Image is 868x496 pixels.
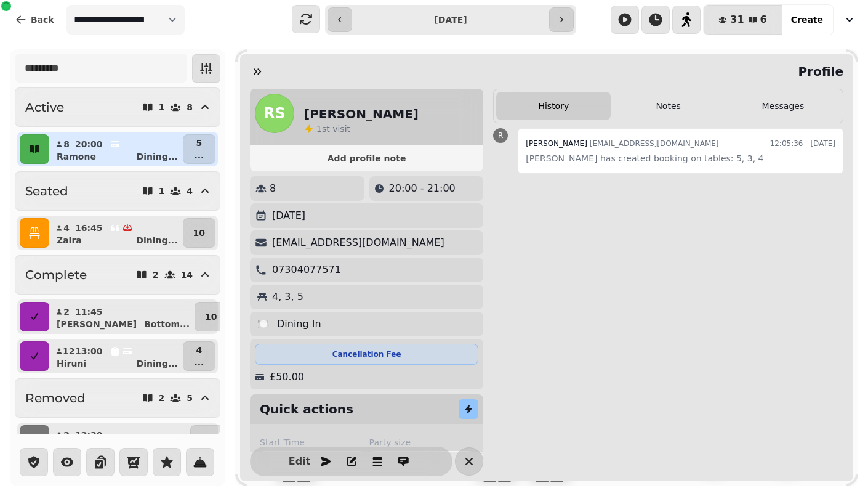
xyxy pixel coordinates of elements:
span: [PERSON_NAME] [526,139,587,148]
label: Start Time [260,436,364,449]
p: 13:00 [75,345,103,357]
time: 12:05:36 - [DATE] [770,136,835,151]
button: 4... [183,341,215,371]
span: st [322,124,332,134]
p: 10 [193,227,205,239]
p: 2 [159,394,165,402]
p: Bottom ... [144,318,190,330]
p: 4 [187,187,193,195]
button: 212:30 [52,425,188,455]
span: RS [263,106,286,121]
span: Add profile note [265,154,468,163]
p: Dining ... [137,357,178,370]
p: 07304077571 [272,262,341,277]
span: Back [31,15,54,24]
button: Messages [726,92,840,120]
h2: [PERSON_NAME] [304,105,419,123]
button: 10 [183,218,215,248]
div: [EMAIL_ADDRESS][DOMAIN_NAME] [526,136,718,151]
p: 2 [63,429,70,441]
span: 1 [316,124,322,134]
p: Hiruni [57,357,86,370]
button: Removed25 [15,378,220,418]
p: 12 [63,345,70,357]
button: Back [5,5,64,35]
p: ... [194,149,204,161]
button: 211:45[PERSON_NAME]Bottom... [52,302,192,331]
p: [PERSON_NAME] has created booking on tables: 5, 3, 4 [526,151,835,166]
p: visit [316,123,350,135]
h2: Seated [25,182,68,200]
p: ... [194,356,204,368]
span: 6 [760,15,767,25]
button: 10 [195,302,227,331]
label: Party size [369,436,474,449]
p: 12:30 [75,429,103,441]
p: 8 [270,181,276,196]
p: £50.00 [270,370,304,384]
p: Dining In [277,317,321,331]
p: [PERSON_NAME] [57,318,137,330]
button: 316 [704,5,781,35]
h2: Active [25,99,64,116]
button: Notes [611,92,725,120]
p: 4, 3, 5 [272,290,303,304]
p: Zaira [57,234,82,246]
button: Seated14 [15,171,220,211]
p: [EMAIL_ADDRESS][DOMAIN_NAME] [272,235,444,250]
div: Cancellation Fee [255,344,478,365]
p: 2 [63,306,70,318]
p: 5 [194,137,204,149]
p: 1 [159,103,165,112]
p: 🍽️ [257,317,270,331]
p: Dining ... [137,150,178,163]
button: Complete214 [15,255,220,295]
p: 4 [63,222,70,234]
p: Dining ... [136,234,177,246]
button: History [496,92,611,120]
button: 820:00RamoneDining... [52,134,180,164]
h2: Profile [793,63,843,80]
h2: Complete [25,266,87,283]
button: 416:45ZairaDining... [52,218,180,248]
p: 8 [187,103,193,112]
p: 1 [159,187,165,195]
span: Edit [292,457,307,466]
p: 4 [194,344,204,356]
p: 11:45 [75,306,103,318]
h2: Removed [25,389,86,407]
p: 10 [205,311,217,323]
p: 24 [201,434,212,446]
button: Add profile note [255,150,478,166]
button: 1213:00HiruniDining... [52,341,180,371]
p: 20:00 [75,138,103,150]
button: Active18 [15,87,220,127]
button: 24 [190,425,223,455]
p: 8 [63,138,70,150]
button: 5... [183,134,215,164]
p: [DATE] [272,208,305,223]
button: Create [781,5,833,35]
p: 2 [153,270,159,279]
p: Ramone [57,150,96,163]
p: 14 [181,270,193,279]
p: 16:45 [75,222,103,234]
span: R [498,132,503,139]
button: Edit [287,449,312,474]
h2: Quick actions [260,400,353,418]
span: Create [791,15,823,24]
span: 31 [730,15,744,25]
p: 20:00 - 21:00 [389,181,456,196]
p: 5 [187,394,193,402]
